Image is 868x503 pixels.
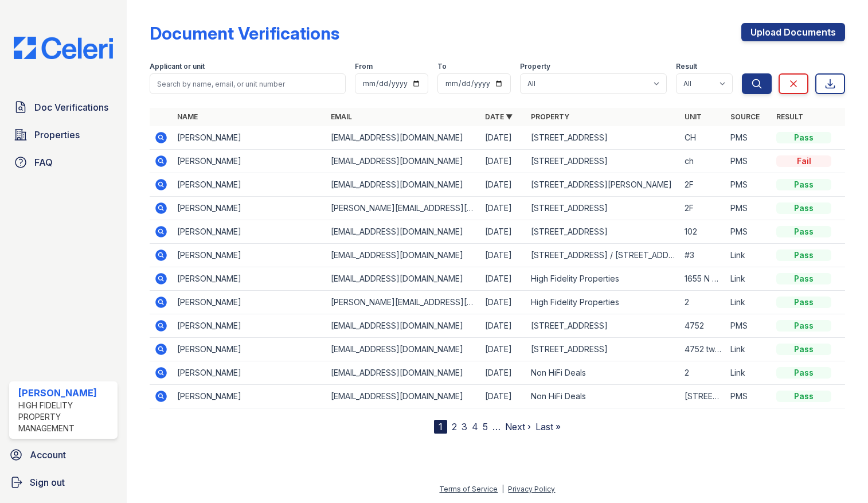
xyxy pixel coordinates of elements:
[680,220,726,244] td: 102
[502,485,504,493] div: |
[776,179,831,190] div: Pass
[680,197,726,220] td: 2F
[526,173,680,197] td: [STREET_ADDRESS][PERSON_NAME]
[776,155,831,167] div: Fail
[326,338,480,361] td: [EMAIL_ADDRESS][DOMAIN_NAME]
[326,220,480,244] td: [EMAIL_ADDRESS][DOMAIN_NAME]
[526,150,680,173] td: [STREET_ADDRESS]
[480,314,526,338] td: [DATE]
[680,361,726,385] td: 2
[726,385,772,408] td: PMS
[150,23,339,44] div: Document Verifications
[480,267,526,291] td: [DATE]
[526,197,680,220] td: [STREET_ADDRESS]
[9,151,118,174] a: FAQ
[34,155,53,169] span: FAQ
[726,220,772,244] td: PMS
[326,126,480,150] td: [EMAIL_ADDRESS][DOMAIN_NAME]
[173,150,326,173] td: [PERSON_NAME]
[326,361,480,385] td: [EMAIL_ADDRESS][DOMAIN_NAME]
[680,314,726,338] td: 4752
[480,361,526,385] td: [DATE]
[9,123,118,146] a: Properties
[730,112,760,121] a: Source
[173,197,326,220] td: [PERSON_NAME]
[680,244,726,267] td: #3
[173,361,326,385] td: [PERSON_NAME]
[462,421,467,432] a: 3
[480,220,526,244] td: [DATE]
[726,150,772,173] td: PMS
[680,173,726,197] td: 2F
[685,112,702,121] a: Unit
[726,173,772,197] td: PMS
[726,338,772,361] td: Link
[505,421,531,432] a: Next ›
[508,485,555,493] a: Privacy Policy
[9,96,118,119] a: Doc Verifications
[173,244,326,267] td: [PERSON_NAME]
[480,291,526,314] td: [DATE]
[526,314,680,338] td: [STREET_ADDRESS]
[485,112,513,121] a: Date ▼
[5,443,122,466] a: Account
[531,112,569,121] a: Property
[776,297,831,308] div: Pass
[5,37,122,59] img: CE_Logo_Blue-a8612792a0a2168367f1c8372b55b34899dd931a85d93a1a3d3e32e68fde9ad4.png
[355,62,373,71] label: From
[150,62,205,71] label: Applicant or unit
[480,338,526,361] td: [DATE]
[526,244,680,267] td: [STREET_ADDRESS] / [STREET_ADDRESS][PERSON_NAME]
[326,150,480,173] td: [EMAIL_ADDRESS][DOMAIN_NAME]
[680,338,726,361] td: 4752 two bedroom
[480,197,526,220] td: [DATE]
[776,344,831,355] div: Pass
[776,226,831,237] div: Pass
[680,126,726,150] td: CH
[776,132,831,143] div: Pass
[439,485,498,493] a: Terms of Service
[480,173,526,197] td: [DATE]
[726,126,772,150] td: PMS
[776,391,831,402] div: Pass
[173,385,326,408] td: [PERSON_NAME]
[726,244,772,267] td: Link
[726,291,772,314] td: Link
[741,23,845,41] a: Upload Documents
[480,126,526,150] td: [DATE]
[492,420,501,434] span: …
[5,471,122,494] a: Sign out
[526,338,680,361] td: [STREET_ADDRESS]
[437,62,447,71] label: To
[326,385,480,408] td: [EMAIL_ADDRESS][DOMAIN_NAME]
[726,361,772,385] td: Link
[526,385,680,408] td: Non HiFi Deals
[452,421,457,432] a: 2
[326,267,480,291] td: [EMAIL_ADDRESS][DOMAIN_NAME]
[150,73,346,94] input: Search by name, email, or unit number
[680,385,726,408] td: [STREET_ADDRESS]
[526,126,680,150] td: [STREET_ADDRESS]
[326,314,480,338] td: [EMAIL_ADDRESS][DOMAIN_NAME]
[173,220,326,244] td: [PERSON_NAME]
[326,244,480,267] td: [EMAIL_ADDRESS][DOMAIN_NAME]
[173,173,326,197] td: [PERSON_NAME]
[526,291,680,314] td: High Fidelity Properties
[526,267,680,291] td: High Fidelity Properties
[726,267,772,291] td: Link
[680,291,726,314] td: 2
[526,361,680,385] td: Non HiFi Deals
[480,385,526,408] td: [DATE]
[676,62,697,71] label: Result
[726,197,772,220] td: PMS
[726,314,772,338] td: PMS
[480,244,526,267] td: [DATE]
[331,112,352,121] a: Email
[34,128,80,142] span: Properties
[30,475,65,489] span: Sign out
[480,150,526,173] td: [DATE]
[173,126,326,150] td: [PERSON_NAME]
[776,202,831,214] div: Pass
[34,100,108,114] span: Doc Verifications
[680,267,726,291] td: 1655 N Damen #2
